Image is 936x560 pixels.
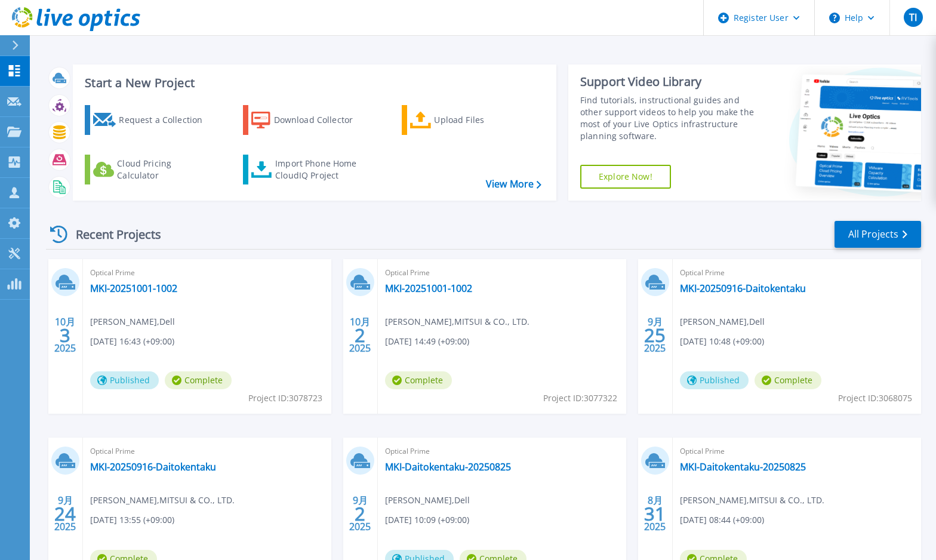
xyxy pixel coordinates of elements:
[355,330,365,340] span: 2
[90,282,177,294] a: MKI-20251001-1002
[486,179,541,190] a: View More
[165,371,232,389] span: Complete
[835,221,921,248] a: All Projects
[385,315,529,328] span: [PERSON_NAME] , MITSUI & CO., LTD.
[90,513,174,527] span: [DATE] 13:55 (+09:00)
[680,315,765,328] span: [PERSON_NAME] , Dell
[680,461,806,473] a: MKI-Daitokentaku-20250825
[90,371,159,389] span: Published
[385,445,619,458] span: Optical Prime
[680,494,824,507] span: [PERSON_NAME] , MITSUI & CO., LTD.
[644,509,666,519] span: 31
[385,513,469,527] span: [DATE] 10:09 (+09:00)
[248,392,322,405] span: Project ID: 3078723
[643,313,666,357] div: 9月 2025
[90,461,216,473] a: MKI-20250916-Daitokentaku
[46,220,177,249] div: Recent Projects
[355,509,365,519] span: 2
[644,330,666,340] span: 25
[643,492,666,536] div: 8月 2025
[90,494,235,507] span: [PERSON_NAME] , MITSUI & CO., LTD.
[243,105,376,135] a: Download Collector
[680,371,749,389] span: Published
[385,371,452,389] span: Complete
[543,392,617,405] span: Project ID: 3077322
[385,266,619,279] span: Optical Prime
[680,282,806,294] a: MKI-20250916-Daitokentaku
[90,335,174,348] span: [DATE] 16:43 (+09:00)
[755,371,821,389] span: Complete
[385,335,469,348] span: [DATE] 14:49 (+09:00)
[349,313,371,357] div: 10月 2025
[275,158,368,181] div: Import Phone Home CloudIQ Project
[85,105,218,135] a: Request a Collection
[580,165,671,189] a: Explore Now!
[54,313,76,357] div: 10月 2025
[838,392,912,405] span: Project ID: 3068075
[90,445,324,458] span: Optical Prime
[909,13,917,22] span: TI
[274,108,370,132] div: Download Collector
[385,461,511,473] a: MKI-Daitokentaku-20250825
[90,315,175,328] span: [PERSON_NAME] , Dell
[680,335,764,348] span: [DATE] 10:48 (+09:00)
[385,494,470,507] span: [PERSON_NAME] , Dell
[680,266,914,279] span: Optical Prime
[90,266,324,279] span: Optical Prime
[680,513,764,527] span: [DATE] 08:44 (+09:00)
[85,76,541,90] h3: Start a New Project
[85,155,218,184] a: Cloud Pricing Calculator
[580,74,758,90] div: Support Video Library
[385,282,472,294] a: MKI-20251001-1002
[680,445,914,458] span: Optical Prime
[349,492,371,536] div: 9月 2025
[119,108,214,132] div: Request a Collection
[402,105,535,135] a: Upload Files
[580,94,758,142] div: Find tutorials, instructional guides and other support videos to help you make the most of your L...
[54,492,76,536] div: 9月 2025
[54,509,76,519] span: 24
[434,108,529,132] div: Upload Files
[60,330,70,340] span: 3
[117,158,213,181] div: Cloud Pricing Calculator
